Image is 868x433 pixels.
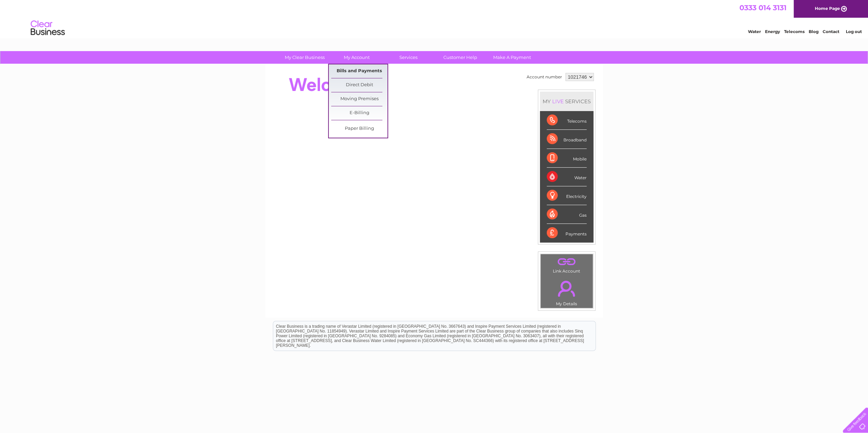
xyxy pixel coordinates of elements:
a: Moving Premises [331,92,387,106]
div: Electricity [547,186,587,205]
a: Customer Help [432,51,488,64]
td: Link Account [540,254,593,275]
a: Water [748,29,761,34]
a: My Account [328,51,385,64]
div: Mobile [547,149,587,168]
a: Services [380,51,437,64]
img: logo.png [30,18,65,38]
td: Account number [525,71,564,83]
a: My Clear Business [277,51,333,64]
div: Broadband [547,130,587,149]
a: Log out [845,29,862,34]
a: Direct Debit [331,78,387,92]
a: Energy [765,29,780,34]
div: LIVE [551,98,565,105]
a: . [542,277,591,300]
td: My Details [540,275,593,308]
a: 0333 014 3131 [739,3,786,12]
a: Bills and Payments [331,64,387,78]
a: E-Billing [331,106,387,120]
div: Payments [547,224,587,242]
div: Telecoms [547,111,587,130]
a: Make A Payment [484,51,540,64]
div: Gas [547,205,587,224]
a: Contact [823,29,839,34]
div: Clear Business is a trading name of Verastar Limited (registered in [GEOGRAPHIC_DATA] No. 3667643... [273,4,595,33]
div: Water [547,168,587,186]
div: MY SERVICES [540,92,593,111]
a: Blog [809,29,819,34]
a: . [542,256,591,268]
a: Telecoms [784,29,805,34]
a: Paper Billing [331,122,387,136]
